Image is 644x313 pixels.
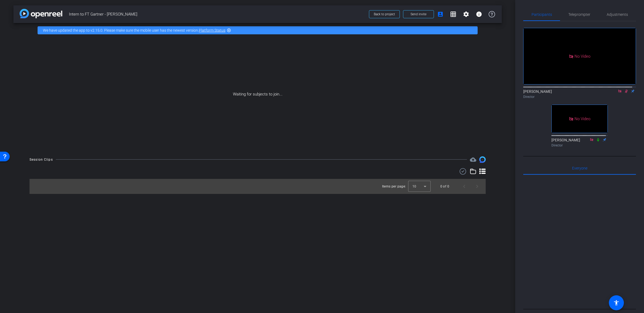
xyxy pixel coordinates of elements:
div: [PERSON_NAME] [551,137,608,148]
button: Previous page [458,180,471,193]
mat-icon: highlight_off [227,28,231,32]
mat-icon: cloud_upload [470,156,476,163]
mat-icon: settings [463,11,469,17]
button: Next page [471,180,484,193]
div: [PERSON_NAME] [523,89,636,99]
span: Destinations for your clips [470,156,476,163]
mat-icon: info [476,11,482,17]
button: Send invite [403,10,434,18]
a: Platform Status [199,28,225,32]
span: Intern to FT Gartner - [PERSON_NAME] [69,9,366,20]
img: Session clips [479,156,486,163]
div: We have updated the app to v2.15.0. Please make sure the mobile user has the newest version. [38,26,478,34]
span: Teleprompter [568,13,590,16]
span: Participants [532,13,552,16]
div: Director [551,143,608,148]
div: Director [523,94,636,99]
span: Adjustments [607,13,628,16]
div: 0 of 0 [440,184,449,189]
mat-icon: grid_on [450,11,456,17]
mat-icon: accessibility [613,300,620,306]
span: Everyone [572,166,587,170]
div: Session Clips [30,157,53,162]
span: No Video [575,54,590,58]
mat-icon: account_box [437,11,444,17]
span: No Video [575,116,590,121]
span: Send invite [411,12,426,16]
div: Waiting for subjects to join... [13,38,502,151]
div: Items per page: [382,184,406,189]
span: Back to project [374,12,395,16]
img: app-logo [20,9,62,18]
button: Back to project [369,10,400,18]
